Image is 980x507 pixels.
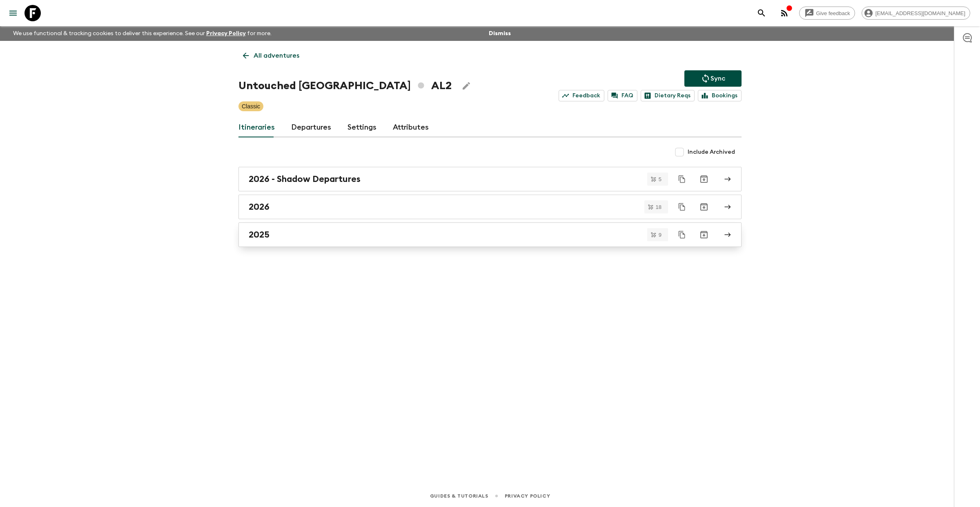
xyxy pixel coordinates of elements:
[559,90,604,101] a: Feedback
[291,118,331,137] a: Departures
[710,74,725,83] p: Sync
[696,199,712,215] button: Archive
[5,5,21,21] button: menu
[651,204,666,210] span: 18
[254,51,299,61] p: All adventures
[238,222,742,247] a: 2025
[688,148,735,156] span: Include Archived
[684,70,742,87] button: Sync adventure departures to the booking engine
[696,227,712,243] button: Archive
[458,78,474,94] button: Edit Adventure Title
[430,491,488,500] a: Guides & Tutorials
[238,118,275,137] a: Itineraries
[238,47,304,64] a: All adventures
[10,26,275,41] p: We use functional & tracking cookies to deliver this experience. See our for more.
[505,491,550,500] a: Privacy Policy
[654,177,666,182] span: 5
[249,174,361,184] h2: 2026 - Shadow Departures
[393,118,429,137] a: Attributes
[871,10,970,16] span: [EMAIL_ADDRESS][DOMAIN_NAME]
[347,118,376,137] a: Settings
[799,7,855,20] a: Give feedback
[675,200,689,214] button: Duplicate
[206,31,246,36] a: Privacy Policy
[696,171,712,187] button: Archive
[242,102,260,110] p: Classic
[698,90,742,101] a: Bookings
[862,7,970,20] div: [EMAIL_ADDRESS][DOMAIN_NAME]
[238,195,742,219] a: 2026
[812,10,855,16] span: Give feedback
[249,229,269,240] h2: 2025
[608,90,637,101] a: FAQ
[753,5,770,21] button: search adventures
[654,232,666,238] span: 9
[487,28,513,39] button: Dismiss
[641,90,695,101] a: Dietary Reqs
[675,227,689,242] button: Duplicate
[238,78,452,94] h1: Untouched [GEOGRAPHIC_DATA] AL2
[249,202,269,212] h2: 2026
[675,172,689,186] button: Duplicate
[238,167,742,191] a: 2026 - Shadow Departures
